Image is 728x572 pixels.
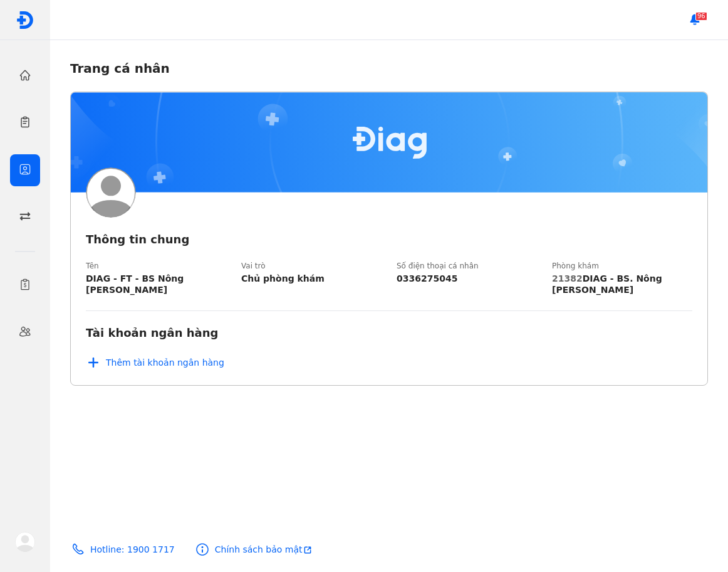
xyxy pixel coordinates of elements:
div: Tài khoản ngân hàng [86,326,218,340]
div: Trang cá nhân [70,60,708,77]
img: logo [15,532,35,552]
div: Chính sách bảo mật [215,544,313,555]
img: logo [16,11,34,29]
button: Thêm tài khoản ngân hàng [86,355,224,370]
span: 21382 [552,273,583,283]
div: DIAG - BS. Nông [PERSON_NAME] [552,273,692,295]
div: Hotline: 1900 1717 [90,544,175,555]
img: open-new-page [303,545,313,555]
div: Tên [86,262,226,270]
img: logo [86,167,136,218]
span: 96 [695,12,707,21]
a: Chính sách bảo mậtopen-new-page [195,542,313,557]
div: Phòng khám [552,262,692,270]
div: Vai trò [241,262,382,270]
div: Chủ phòng khám [241,273,382,284]
div: 0336275045 [397,273,537,284]
div: DIAG - FT - BS Nông [PERSON_NAME] [86,273,226,295]
div: Số điện thoại cá nhân [397,262,537,270]
a: Hotline: 1900 1717 [70,542,175,557]
div: Thông tin chung [86,233,692,246]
